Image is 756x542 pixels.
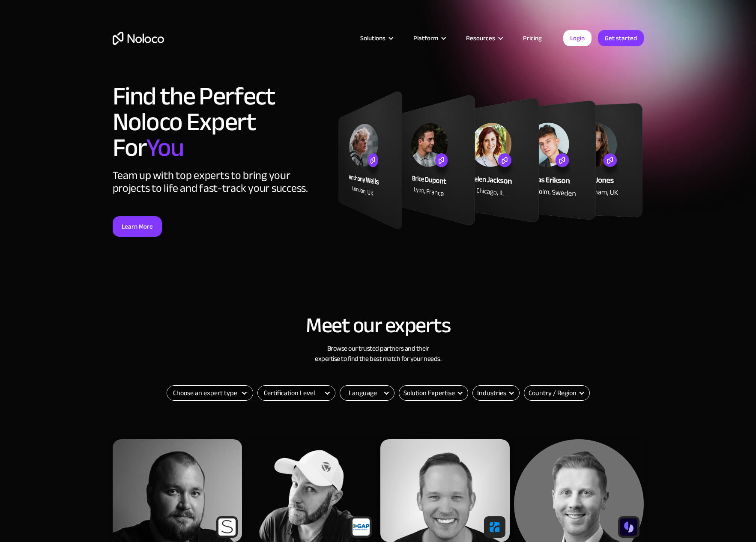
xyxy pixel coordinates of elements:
form: Filter [167,385,253,401]
div: Resources [455,33,512,44]
div: Platform [413,33,438,44]
img: Alex Vyshnevskiy - Noloco app builder Expert [246,439,376,542]
div: Industries [472,385,520,401]
div: Solution Expertise [399,385,468,401]
a: home [113,32,164,45]
div: Solutions [360,33,385,44]
div: Industries [477,388,506,398]
a: Get started [598,30,644,46]
img: Alex Vyshnevskiy - Noloco app builder Expert [380,439,510,542]
form: Email Form [472,385,520,401]
div: Country / Region [529,388,577,398]
img: Alex Vyshnevskiy - Noloco app builder Expert [514,439,644,542]
div: Language [349,388,377,398]
a: Login [563,30,592,46]
div: Platform [403,33,455,44]
form: Email Form [524,385,590,401]
div: Team up with top experts to bring your projects to life and fast-track your success. [113,169,329,195]
div: Resources [466,33,495,44]
form: Email Form [399,385,468,401]
div: Solutions [350,33,403,44]
span: You [146,124,183,172]
div: Country / Region [524,385,590,401]
img: Alex Vyshnevskiy - Noloco app builder Expert [113,439,242,542]
h1: Find the Perfect Noloco Expert For [113,83,329,161]
h2: Meet our experts [113,314,644,337]
div: Solution Expertise [403,388,455,398]
form: Email Form [340,385,394,401]
a: Pricing [512,33,553,44]
h3: Browse our trusted partners and their expertise to find the best match for your needs. [113,343,644,364]
div: Language [340,385,394,401]
a: Learn More [113,216,162,237]
form: Filter [257,385,335,401]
